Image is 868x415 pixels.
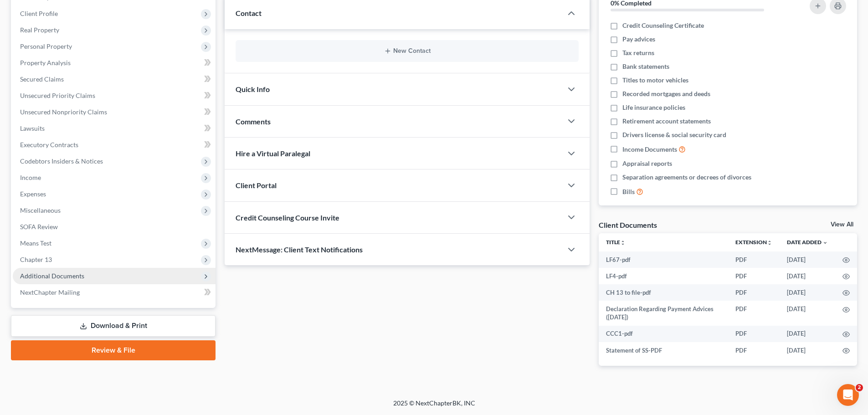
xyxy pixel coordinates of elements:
i: unfold_more [620,240,626,246]
span: NextChapter Mailing [20,288,80,296]
span: Personal Property [20,42,72,50]
span: 2 [856,384,863,391]
span: Recorded mortgages and deeds [622,89,710,98]
span: Unsecured Priority Claims [20,92,95,99]
a: Review & File [11,340,216,360]
span: SOFA Review [20,223,58,231]
span: Real Property [20,26,59,34]
span: Codebtors Insiders & Notices [20,157,103,165]
span: Client Profile [20,10,58,17]
span: Bills [622,187,635,196]
a: Executory Contracts [13,137,216,153]
td: Statement of SS-PDF [599,342,728,359]
a: Unsecured Priority Claims [13,87,216,104]
span: Secured Claims [20,75,64,83]
iframe: Intercom live chat [837,384,859,406]
span: Unsecured Nonpriority Claims [20,108,107,116]
td: LF4-pdf [599,268,728,284]
span: Titles to motor vehicles [622,76,688,85]
td: [DATE] [780,251,835,268]
span: Income Documents [622,145,677,154]
td: [DATE] [780,342,835,359]
td: Declaration Regarding Payment Advices ([DATE]) [599,301,728,326]
a: NextChapter Mailing [13,284,216,301]
span: Separation agreements or decrees of divorces [622,173,751,182]
a: Titleunfold_more [606,239,626,246]
td: CCC1-pdf [599,326,728,342]
span: Life insurance policies [622,103,685,112]
span: Quick Info [236,85,270,93]
a: Date Added expand_more [787,239,828,246]
div: Client Documents [599,220,657,230]
span: Retirement account statements [622,117,711,126]
a: Secured Claims [13,71,216,87]
span: Chapter 13 [20,256,52,263]
td: PDF [728,301,780,326]
a: SOFA Review [13,219,216,235]
td: PDF [728,268,780,284]
td: [DATE] [780,301,835,326]
td: PDF [728,342,780,359]
span: Expenses [20,190,46,198]
span: Bank statements [622,62,669,71]
span: Executory Contracts [20,141,78,149]
a: Extensionunfold_more [735,239,772,246]
i: unfold_more [767,240,772,246]
span: Income [20,174,41,181]
span: Credit Counseling Course Invite [236,213,339,222]
i: expand_more [822,240,828,246]
td: LF67-pdf [599,251,728,268]
a: Property Analysis [13,55,216,71]
td: [DATE] [780,268,835,284]
td: CH 13 to file-pdf [599,284,728,301]
span: Tax returns [622,48,654,57]
a: Download & Print [11,315,216,337]
td: [DATE] [780,284,835,301]
a: Unsecured Nonpriority Claims [13,104,216,120]
td: PDF [728,284,780,301]
span: Additional Documents [20,272,84,280]
span: Contact [236,9,262,17]
td: PDF [728,251,780,268]
span: NextMessage: Client Text Notifications [236,245,363,254]
span: Property Analysis [20,59,71,67]
span: Pay advices [622,35,655,44]
span: Miscellaneous [20,206,61,214]
span: Hire a Virtual Paralegal [236,149,310,158]
td: [DATE] [780,326,835,342]
span: Means Test [20,239,51,247]
span: Credit Counseling Certificate [622,21,704,30]
span: Client Portal [236,181,277,190]
span: Lawsuits [20,124,45,132]
td: PDF [728,326,780,342]
span: Appraisal reports [622,159,672,168]
span: Comments [236,117,271,126]
div: 2025 © NextChapterBK, INC [175,399,694,415]
button: New Contact [243,47,571,55]
a: Lawsuits [13,120,216,137]
span: Drivers license & social security card [622,130,726,139]
a: View All [831,221,853,228]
